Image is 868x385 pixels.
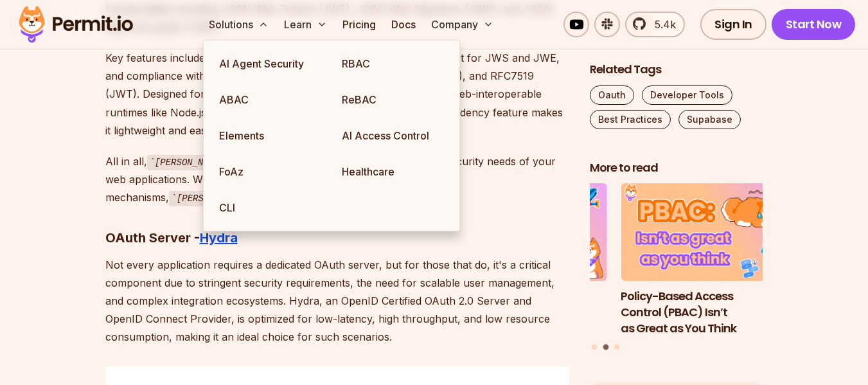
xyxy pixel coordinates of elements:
a: Sign In [700,9,766,40]
a: Elements [209,118,332,154]
a: AI Access Control [332,118,454,154]
button: Go to slide 2 [603,345,608,350]
a: FoAz [209,154,332,190]
div: Posts [590,184,763,352]
button: Learn [279,12,332,37]
a: Policy-Based Access Control (PBAC) Isn’t as Great as You ThinkPolicy-Based Access Control (PBAC) ... [621,184,794,337]
h2: Related Tags [590,62,763,78]
li: 2 of 3 [621,184,794,337]
a: Oauth [590,85,634,105]
button: Go to slide 3 [614,345,619,350]
a: Start Now [772,9,856,40]
a: Docs [386,12,421,37]
a: RBAC [332,46,454,82]
img: Permit logo [13,3,139,46]
img: Policy-Based Access Control (PBAC) Isn’t as Great as You Think [621,184,794,282]
span: 5.4k [647,17,676,32]
a: Pricing [337,12,381,37]
button: Go to slide 1 [592,345,597,350]
a: AI Agent Security [209,46,332,82]
a: Best Practices [590,110,671,129]
a: ReBAC [332,82,454,118]
p: Not every application requires a dedicated OAuth server, but for those that do, it's a critical c... [105,256,569,346]
p: All in all, is a super flexible solution for the complex security needs of your web applications.... [105,152,569,207]
button: Company [426,12,499,37]
p: Key features include JWT support, handling of encrypted JWTs, support for JWS and JWE, and compli... [105,49,569,139]
h3: How to Use JWTs for Authorization: Best Practices and Common Mistakes [434,289,607,336]
a: Supabase [678,110,741,129]
h2: More to read [590,160,763,176]
a: Developer Tools [642,85,732,105]
a: CLI [209,190,332,226]
button: Solutions [204,12,274,37]
code: [PERSON_NAME] [147,155,233,170]
a: 5.4k [625,12,685,37]
li: 1 of 3 [434,184,607,337]
h3: Policy-Based Access Control (PBAC) Isn’t as Great as You Think [621,289,794,336]
a: ABAC [209,82,332,118]
strong: OAuth Server - [105,230,200,246]
a: Healthcare [332,154,454,190]
a: Hydra [200,230,238,246]
code: [PERSON_NAME] [169,191,255,206]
